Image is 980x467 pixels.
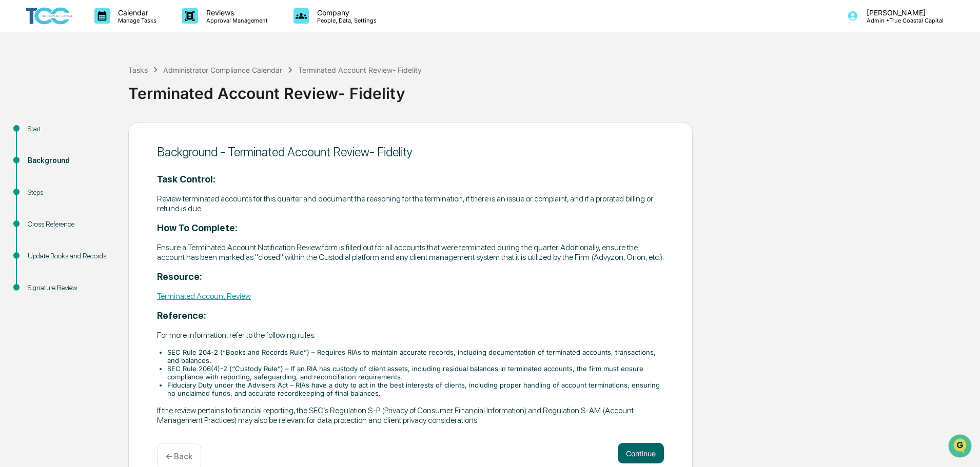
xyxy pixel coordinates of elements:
[10,22,187,38] p: How can we help?
[157,330,664,340] p: For more information, refer to the following rules.
[21,129,66,139] span: Preclearance
[110,8,162,17] p: Calendar
[28,282,112,293] div: Signature Review
[85,129,127,139] span: Attestations
[28,219,112,230] div: Cross Reference
[618,443,664,463] button: Continue
[858,8,944,17] p: [PERSON_NAME]
[167,348,664,364] li: SEC Rule 204-2 (“Books and Records Rule”) – Requires RIAs to maintain accurate records, including...
[102,174,124,181] span: Pylon
[72,173,124,181] a: Powered byPylon
[35,89,130,97] div: We're available if you need us!
[157,242,664,262] p: Ensure a Terminated Account Notification Review form is filled out for all accounts that were ter...
[198,17,273,24] p: Approval Management
[157,145,664,159] div: Background - Terminated Account Review- Fidelity
[28,251,112,261] div: Update Books and Records
[6,125,70,144] a: 🖐️Preclearance
[298,66,422,74] div: Terminated Account Review- Fidelity
[157,174,664,185] h3: ​
[128,66,148,74] div: Tasks
[35,78,168,89] div: Start new chat
[167,381,664,397] li: Fiduciary Duty under the Advisers Act – RIAs have a duty to act in the best interests of clients,...
[309,8,382,17] p: Company
[28,187,112,198] div: Steps
[10,130,18,138] div: 🖐️
[198,8,273,17] p: Reviews
[157,222,238,233] strong: How To Complete:
[157,194,664,213] p: Review terminated accounts for this quarter and document the reasoning for the termination, if th...
[10,78,29,97] img: 1746055101610-c473b297-6a78-478c-a979-82029cc54cd1
[157,271,202,282] strong: Resource:
[25,6,74,27] img: logo
[157,291,251,301] a: Terminated Account Review
[858,17,944,24] p: Admin • True Coastal Capital
[166,452,192,461] p: ← Back
[74,130,83,138] div: 🗄️
[157,310,206,321] strong: Reference:
[174,82,187,94] button: Start new chat
[28,155,112,166] div: Background
[6,145,69,163] a: 🔎Data Lookup
[128,76,975,103] div: Terminated Account Review- Fidelity
[10,150,18,158] div: 🔎
[163,66,282,74] div: Administrator Compliance Calendar
[70,125,131,144] a: 🗄️Attestations
[110,17,162,24] p: Manage Tasks
[157,174,215,185] strong: Task Control:
[167,364,664,381] li: SEC Rule 206(4)-2 (“Custody Rule”) – If an RIA has custody of client assets, including residual b...
[947,433,975,461] iframe: Open customer support
[28,124,112,134] div: Start
[157,405,664,425] p: If the review pertains to financial reporting, the SEC’s Regulation S-P (Privacy of Consumer Fina...
[309,17,382,24] p: People, Data, Settings
[21,149,65,159] span: Data Lookup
